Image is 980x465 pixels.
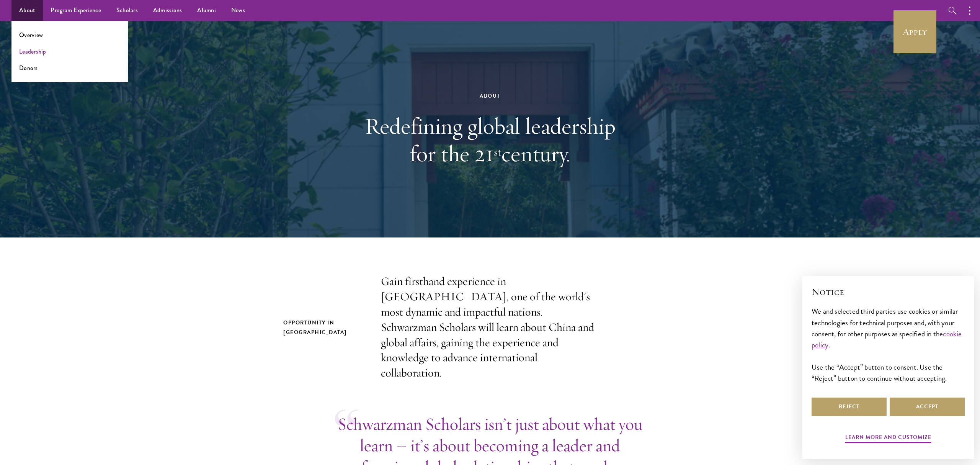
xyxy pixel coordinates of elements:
button: Accept [890,398,965,416]
h2: Notice [812,285,965,298]
a: Overview [19,31,43,39]
div: We and selected third parties use cookies or similar technologies for technical purposes and, wit... [812,306,965,383]
h2: Opportunity in [GEOGRAPHIC_DATA] [283,318,366,337]
a: Leadership [19,47,46,56]
sup: st [494,144,501,159]
a: Donors [19,64,38,72]
h1: Redefining global leadership for the 21 century. [358,112,622,167]
p: Gain firsthand experience in [GEOGRAPHIC_DATA], one of the world's most dynamic and impactful nat... [381,274,599,381]
button: Reject [812,398,887,416]
div: About [358,91,622,101]
button: Learn more and customize [845,432,931,444]
a: cookie policy [812,328,962,350]
a: Apply [893,10,936,53]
